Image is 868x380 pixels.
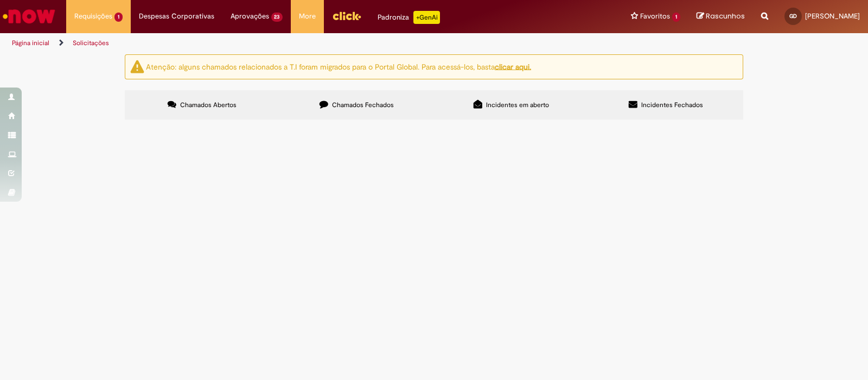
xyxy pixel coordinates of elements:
a: clicar aqui. [495,61,531,71]
span: More [299,11,316,22]
span: Aprovações [231,11,269,22]
span: [PERSON_NAME] [805,11,860,21]
span: 1 [672,13,680,22]
span: Rascunhos [706,11,745,21]
span: Favoritos [640,11,670,22]
a: Rascunhos [697,11,745,22]
span: Chamados Abertos [180,101,237,109]
a: Solicitações [73,39,109,47]
div: Padroniza [378,11,440,24]
span: GD [789,13,797,20]
span: Despesas Corporativas [139,11,214,22]
ng-bind-html: Atenção: alguns chamados relacionados a T.I foram migrados para o Portal Global. Para acessá-los,... [146,61,531,71]
ul: Trilhas de página [8,33,571,53]
img: click_logo_yellow_360x200.png [332,8,361,24]
span: Requisições [74,11,112,22]
span: Chamados Fechados [332,101,394,109]
a: Página inicial [12,39,49,47]
p: +GenAi [413,11,440,24]
span: Incidentes Fechados [641,101,703,109]
img: ServiceNow [1,5,57,27]
span: Incidentes em aberto [486,101,549,109]
span: 1 [114,13,123,22]
span: 23 [271,13,283,22]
